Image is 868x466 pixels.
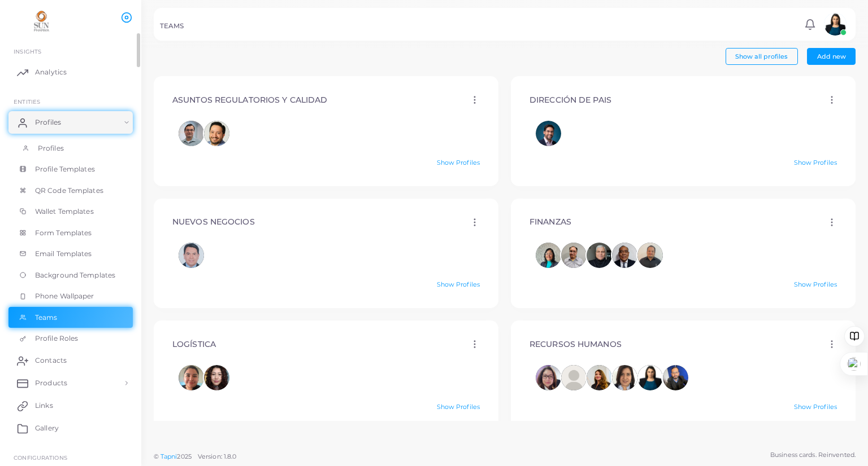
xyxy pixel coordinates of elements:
[587,365,612,390] img: avatar
[561,243,587,268] span: JOSE ARMANDO MARTINEZ RODRIGUEZ
[198,452,237,460] span: Version: 1.8.0
[663,365,688,390] span: ENRIQUE MONTIEL LIRA
[530,340,622,349] h4: RECURSOS HUMANOS
[160,22,184,30] h5: TEAMS
[536,243,561,268] img: avatar
[179,121,204,146] img: avatar
[35,249,92,259] span: Email Templates
[612,365,637,390] img: avatar
[824,13,847,36] img: avatar
[35,378,67,388] span: Products
[735,52,788,60] span: Show all profiles
[179,243,204,268] img: avatar
[437,403,480,411] a: Show Profiles
[8,61,133,83] a: Analytics
[35,117,61,128] span: Profiles
[35,423,59,433] span: Gallery
[561,243,587,268] img: avatar
[437,280,480,288] a: Show Profiles
[536,121,561,146] span: CARLOS ELBERT ESTRADA GUERRA
[35,186,103,196] span: QR Code Templates
[587,243,612,268] img: avatar
[8,307,133,328] a: Teams
[794,403,837,411] a: Show Profiles
[637,365,663,390] span: LELIANE VERUSKA VILLEGAS CRUZ
[204,121,229,146] span: MOISES ISRAEL CORONA ROSILES
[14,98,40,105] span: ENTITIES
[154,452,236,461] span: ©
[8,138,133,159] a: Profiles
[8,201,133,222] a: Wallet Templates
[587,243,612,268] span: BALKRISHNA VASANT PALKAR
[637,243,663,268] img: avatar
[35,67,67,77] span: Analytics
[530,217,571,227] h4: FINANZAS
[35,291,94,301] span: Phone Wallpaper
[536,243,561,268] span: THALIA PINO RIOS
[561,365,587,390] span: Omar Enriquez
[561,365,587,390] img: avatar
[35,401,53,411] span: Links
[160,452,177,460] a: Tapni
[437,159,480,166] a: Show Profiles
[726,48,798,65] button: Show all profiles
[8,394,133,417] a: Links
[35,164,95,174] span: Profile Templates
[35,206,94,217] span: Wallet Templates
[35,313,58,323] span: Teams
[817,52,846,60] span: Add new
[8,328,133,349] a: Profile Roles
[179,243,204,268] span: CARLOS EDUARDO ZAMORANO REYES
[8,243,133,265] a: Email Templates
[637,365,663,390] img: avatar
[35,228,92,238] span: Form Templates
[612,243,637,268] span: MIGUEL ANGEL ALVAREZ ECHEBERRIA
[35,333,78,344] span: Profile Roles
[8,349,133,372] a: Contacts
[612,243,637,268] img: avatar
[536,121,561,146] img: avatar
[179,121,204,146] span: JORGE LUIS MENDEZ TENORIO
[14,48,41,55] span: INSIGHTS
[8,222,133,244] a: Form Templates
[172,95,327,105] h4: ASUNTOS REGULATORIOS Y CALIDAD
[821,13,849,36] a: avatar
[530,95,611,105] h4: DIRECCIÓN DE PAIS
[8,285,133,307] a: Phone Wallpaper
[204,121,229,146] img: avatar
[172,340,216,349] h4: LOGÍSTICA
[8,159,133,180] a: Profile Templates
[35,270,115,280] span: Background Templates
[179,365,204,390] img: avatar
[807,48,856,65] button: Add new
[8,111,133,134] a: Profiles
[35,355,67,366] span: Contacts
[637,243,663,268] span: HECTOR DARIO VEGA QUINTERO
[536,365,561,390] span: Nayeli Celia Alvarado Garcia
[179,365,204,390] span: GABRIELA RUIZ LOPEZ
[177,452,191,461] span: 2025
[8,372,133,394] a: Products
[204,365,229,390] span: ESTHER GALICIA ROSAS
[8,180,133,201] a: QR Code Templates
[14,454,67,461] span: Configurations
[794,280,837,288] a: Show Profiles
[8,265,133,286] a: Background Templates
[663,365,688,390] img: avatar
[38,143,64,153] span: Profiles
[204,365,229,390] img: avatar
[612,365,637,390] span: AGUILAR MONDRAGON ELIA
[10,11,73,32] img: logo
[536,365,561,390] img: avatar
[587,365,612,390] span: MARIA CONCEPCION OLEA RODRIGUEZ
[172,217,255,227] h4: NUEVOS NEGOCIOS
[770,450,856,460] span: Business cards. Reinvented.
[794,159,837,166] a: Show Profiles
[8,417,133,439] a: Gallery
